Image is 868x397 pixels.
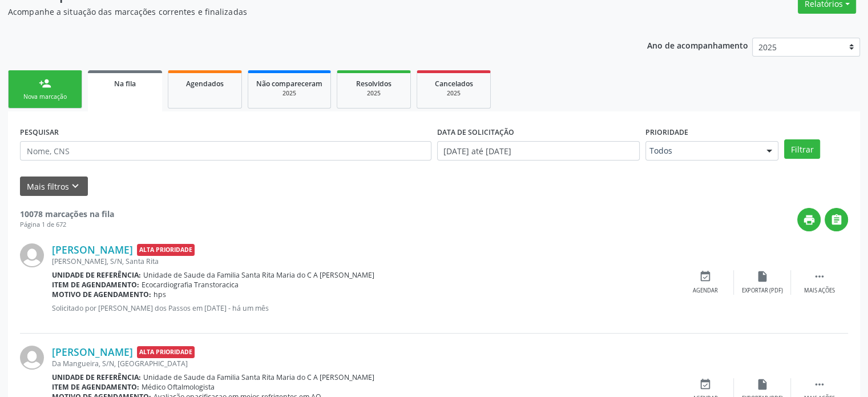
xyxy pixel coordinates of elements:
b: Motivo de agendamento: [52,290,151,299]
b: Item de agendamento: [52,382,139,392]
button:  [825,208,848,231]
i: event_available [699,378,712,391]
b: Unidade de referência: [52,270,141,280]
i: print [803,214,815,226]
strong: 10078 marcações na fila [20,208,114,219]
span: Médico Oftalmologista [142,382,215,392]
img: img [20,346,44,370]
span: Alta Prioridade [137,244,195,256]
div: 2025 [425,89,482,98]
span: Unidade de Saude da Familia Santa Rita Maria do C A [PERSON_NAME] [143,372,374,382]
button: Filtrar [784,139,820,159]
label: PESQUISAR [20,123,59,141]
span: Agendados [186,79,224,89]
span: Unidade de Saude da Familia Santa Rita Maria do C A [PERSON_NAME] [143,270,374,280]
a: [PERSON_NAME] [52,243,133,256]
div: Página 1 de 672 [20,220,114,230]
p: Ano de acompanhamento [647,38,748,52]
input: Nome, CNS [20,141,431,161]
div: Da Mangueira, S/N, [GEOGRAPHIC_DATA] [52,359,677,368]
b: Unidade de referência: [52,372,141,382]
div: 2025 [345,89,402,98]
div: Nova marcação [17,93,74,101]
input: Selecione um intervalo [437,141,640,161]
span: hps [154,290,166,299]
b: Item de agendamento: [52,280,139,290]
img: img [20,243,44,267]
div: [PERSON_NAME], S/N, Santa Rita [52,256,677,266]
a: [PERSON_NAME] [52,346,133,358]
span: Na fila [114,79,136,89]
div: Agendar [693,287,718,295]
div: Mais ações [804,287,835,295]
span: Ecocardiografia Transtoracica [142,280,239,290]
span: Cancelados [435,79,473,89]
div: 2025 [256,89,322,98]
button: Mais filtroskeyboard_arrow_down [20,177,88,197]
i: event_available [699,270,712,283]
i: keyboard_arrow_down [69,180,82,193]
span: Todos [649,145,756,157]
span: Resolvidos [356,79,391,89]
span: Não compareceram [256,79,322,89]
i:  [813,378,826,391]
p: Solicitado por [PERSON_NAME] dos Passos em [DATE] - há um mês [52,303,677,313]
p: Acompanhe a situação das marcações correntes e finalizadas [8,6,604,18]
div: person_add [39,77,51,90]
i: insert_drive_file [756,378,769,391]
label: DATA DE SOLICITAÇÃO [437,123,514,141]
i:  [830,214,843,226]
div: Exportar (PDF) [742,287,783,295]
span: Alta Prioridade [137,346,195,358]
label: Prioridade [645,123,688,141]
i:  [813,270,826,283]
button: print [797,208,821,231]
i: insert_drive_file [756,270,769,283]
